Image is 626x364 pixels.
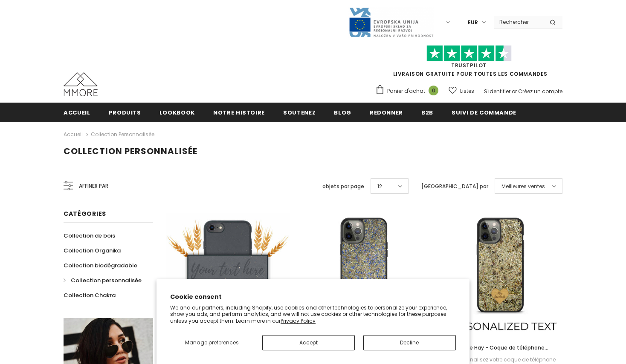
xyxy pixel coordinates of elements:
[281,317,316,324] a: Privacy Policy
[64,209,106,218] span: Catégories
[91,131,154,138] a: Collection personnalisée
[64,261,137,269] span: Collection biodégradable
[283,109,316,117] span: soutenez
[64,72,98,96] img: Cas MMORE
[512,88,517,95] span: or
[494,16,543,28] input: Search Site
[370,109,403,117] span: Redonner
[64,273,142,288] a: Collection personnalisée
[334,103,351,122] a: Blog
[159,103,195,122] a: Lookbook
[79,181,108,191] span: Affiner par
[449,83,474,98] a: Listes
[283,103,316,122] a: soutenez
[170,304,456,324] p: We and our partners, including Shopify, use cookies and other technologies to personalize your ex...
[64,232,115,240] span: Collection de bois
[375,49,562,77] span: LIVRAISON GRATUITE POUR TOUTES LES COMMANDES
[387,87,425,95] span: Panier d'achat
[109,103,141,122] a: Produits
[370,103,403,122] a: Redonner
[64,129,83,140] a: Accueil
[460,87,474,95] span: Listes
[185,339,239,346] span: Manage preferences
[170,335,254,350] button: Manage preferences
[501,182,545,191] span: Meilleures ventes
[64,246,121,255] span: Collection Organika
[468,18,478,27] span: EUR
[518,88,562,95] a: Créez un compte
[377,182,382,191] span: 12
[64,258,137,273] a: Collection biodégradable
[334,109,351,117] span: Blog
[170,292,456,301] h2: Cookie consent
[451,62,487,69] a: TrustPilot
[64,109,90,117] span: Accueil
[322,182,364,191] label: objets par page
[426,45,512,62] img: Faites confiance aux étoiles pilotes
[348,7,434,38] img: Javni Razpis
[363,335,456,350] button: Decline
[421,182,488,191] label: [GEOGRAPHIC_DATA] par
[421,109,433,117] span: B2B
[64,103,90,122] a: Accueil
[64,291,116,299] span: Collection Chakra
[64,243,121,258] a: Collection Organika
[348,18,434,26] a: Javni Razpis
[64,288,116,303] a: Collection Chakra
[439,343,562,353] a: Alpine Hay - Coque de téléphone personnalisée - Cadeau personnalisé
[64,145,197,157] span: Collection personnalisée
[71,276,142,284] span: Collection personnalisée
[421,103,433,122] a: B2B
[213,109,265,117] span: Notre histoire
[109,109,141,117] span: Produits
[375,85,443,97] a: Panier d'achat 0
[159,109,195,117] span: Lookbook
[213,103,265,122] a: Notre histoire
[452,103,516,122] a: Suivi de commande
[64,228,115,243] a: Collection de bois
[451,344,551,361] span: Alpine Hay - Coque de téléphone personnalisée - Cadeau personnalisé
[484,88,510,95] a: S'identifier
[262,335,355,350] button: Accept
[452,109,516,117] span: Suivi de commande
[429,86,438,95] span: 0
